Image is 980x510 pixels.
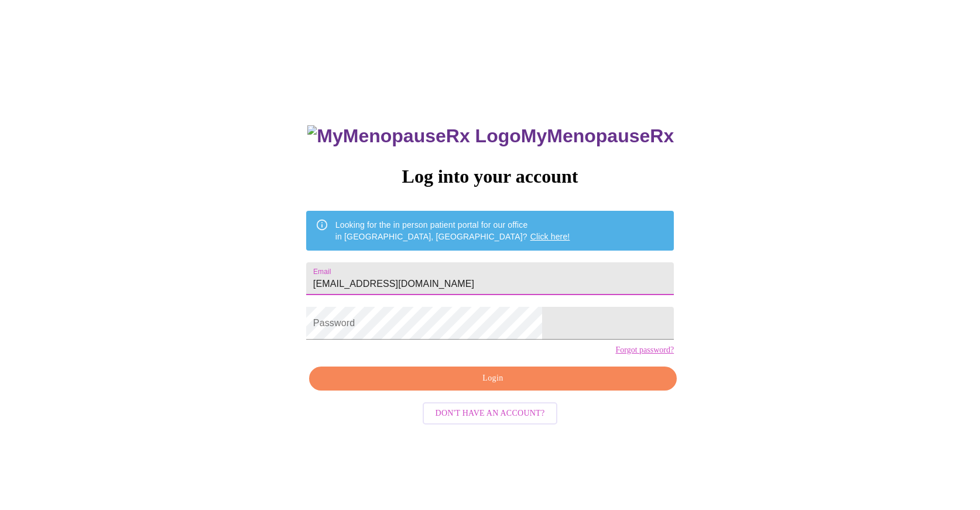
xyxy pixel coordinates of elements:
h3: Log into your account [306,166,674,187]
div: Looking for the in person patient portal for our office in [GEOGRAPHIC_DATA], [GEOGRAPHIC_DATA]? [335,214,570,247]
h3: MyMenopauseRx [307,125,674,147]
span: Login [323,371,663,386]
img: MyMenopauseRx Logo [307,125,520,147]
a: Forgot password? [615,345,674,355]
a: Click here! [530,232,570,241]
button: Don't have an account? [423,402,558,425]
button: Login [309,367,677,391]
a: Don't have an account? [420,408,561,417]
span: Don't have an account? [436,406,545,421]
